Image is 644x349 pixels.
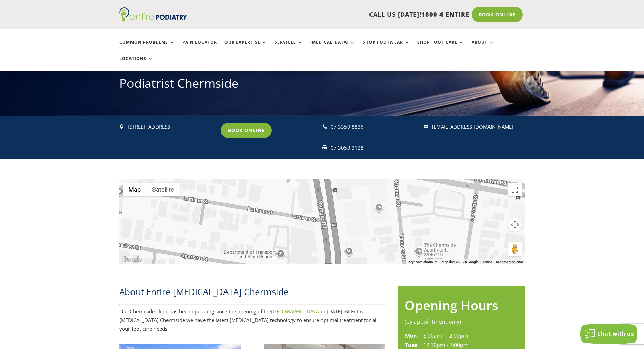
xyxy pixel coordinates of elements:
button: Show street map [123,183,146,196]
div: 07 3053 3128 [331,144,418,152]
button: Drag Pegman onto the map to open Street View [508,242,522,256]
div: [STREET_ADDRESS] [128,123,215,131]
span: 1800 4 ENTIRE [421,10,469,18]
span: Chat with us [597,330,634,337]
div: (by appointment only) [405,318,518,326]
button: Keyboard shortcuts [408,260,437,264]
button: Show satellite imagery [146,183,180,196]
strong: Mon [405,332,417,340]
img: Google [121,255,143,264]
button: Map camera controls [508,218,522,232]
span:  [424,124,428,129]
a: Services [275,40,303,54]
a: Entire Podiatry [119,16,187,23]
a: Locations [119,56,153,71]
span:  [119,124,124,129]
img: logo (1) [119,7,187,22]
a: [EMAIL_ADDRESS][DOMAIN_NAME] [432,123,514,130]
a: Pain Locator [182,40,217,54]
span: Map data ©2025 Google [442,260,478,264]
strong: Tues [405,341,418,349]
h2: Opening Hours [405,296,518,318]
a: About [472,40,494,54]
p: Our Chermside clinic has been operating since the opening of the in [DATE]. At Entire [MEDICAL_DA... [119,307,386,333]
a: [MEDICAL_DATA] [310,40,355,54]
a: Shop Footwear [363,40,410,54]
a: Terms [482,260,492,264]
p: CALL US [DATE]! [213,10,469,19]
a: Book Online [221,123,272,138]
a: Common Problems [119,40,175,54]
button: Toggle fullscreen view [508,183,522,196]
a: [GEOGRAPHIC_DATA] [271,308,321,315]
p: 07 3359 8836 [331,123,418,131]
a: Shop Foot Care [417,40,464,54]
button: Chat with us [580,324,637,344]
td: 8:00am - 12:00pm [423,331,511,341]
h1: Podiatrist Chermside [119,75,525,95]
a: Report a map error [496,260,523,264]
h2: About Entire [MEDICAL_DATA] Chermside [119,286,386,301]
span:  [322,124,327,129]
a: Click to see this area on Google Maps [121,255,143,264]
a: Book Online [472,7,523,22]
span:  [322,145,327,150]
a: Our Expertise [224,40,267,54]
